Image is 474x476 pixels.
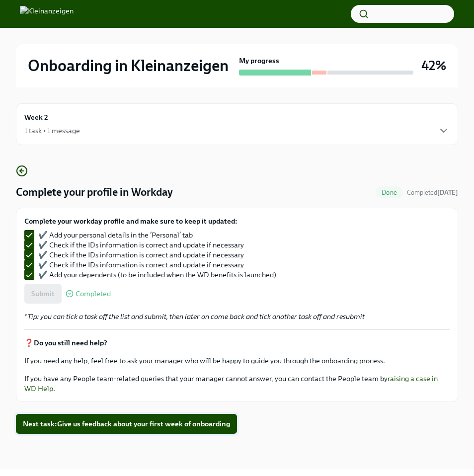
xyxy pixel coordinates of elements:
[16,414,237,434] button: Next task:Give us feedback about your first week of onboarding
[24,338,450,348] p: ❓
[76,290,111,298] span: Completed
[407,189,458,196] span: Completed
[38,240,244,250] span: ✔️ Check if the IDs information is correct and update if necessary
[24,374,450,394] p: If you have any People team-related queries that your manager cannot answer, you can contact the ...
[24,216,284,226] label: Complete your workday profile and make sure to keep it updated:
[437,189,458,196] strong: [DATE]
[23,419,230,429] span: Next task : Give us feedback about your first week of onboarding
[38,230,193,240] span: ✔️ Add your personal details in the ‘Personal’ tab
[34,338,107,347] strong: Do you still need help?
[38,270,276,280] span: ✔️ Add your dependents (to be included when the WD benefits is launched)
[28,56,229,76] h2: Onboarding in Kleinanzeigen
[407,188,458,197] span: October 8th, 2025 09:20
[24,112,48,123] h6: Week 2
[24,126,80,136] div: 1 task • 1 message
[16,185,173,200] h4: Complete your profile in Workday
[20,6,74,22] img: Kleinanzeigen
[376,189,403,196] span: Done
[24,356,450,366] p: If you need any help, feel free to ask your manager who will be happy to guide you through the on...
[38,250,244,260] span: ✔️ Check if the IDs information is correct and update if necessary
[38,260,244,270] span: ✔️ Check if the IDs information is correct and update if necessary
[421,57,446,75] h3: 42%
[239,56,279,66] strong: My progress
[27,312,365,321] em: Tip: you can tick a task off the list and submit, then later on come back and tick another task o...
